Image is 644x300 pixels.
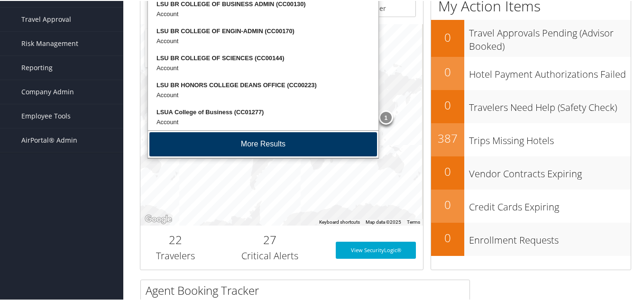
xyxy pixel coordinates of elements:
[145,47,164,66] button: Zoom out
[147,248,204,262] h3: Travelers
[218,248,322,262] h3: Critical Alerts
[21,103,71,127] span: Employee Tools
[21,7,71,30] span: Travel Approval
[149,63,377,72] div: Account
[469,195,631,213] h3: Credit Cards Expiring
[431,196,464,212] h2: 0
[21,127,77,151] span: AirPortal® Admin
[149,117,377,126] div: Account
[143,212,174,225] img: Google
[149,80,377,89] div: LSU BR HONORS COLLEGE DEANS OFFICE (CC00223)
[379,109,393,124] div: 1
[431,155,631,189] a: 0Vendor Contracts Expiring
[366,218,401,224] span: Map data ©2025
[431,189,631,222] a: 0Credit Cards Expiring
[145,28,164,47] button: Zoom in
[469,21,631,52] h3: Travel Approvals Pending (Advisor Booked)
[218,231,322,247] h2: 27
[21,79,74,103] span: Company Admin
[319,218,360,225] button: Keyboard shortcuts
[149,9,377,18] div: Account
[149,131,377,155] button: More Results
[469,95,631,113] h3: Travelers Need Help (Safety Check)
[149,53,377,62] div: LSU BR COLLEGE OF SCIENCES (CC00144)
[431,129,464,145] h2: 387
[431,28,464,45] h2: 0
[469,62,631,80] h3: Hotel Payment Authorizations Failed
[431,96,464,112] h2: 0
[469,228,631,246] h3: Enrollment Requests
[431,63,464,79] h2: 0
[431,56,631,89] a: 0Hotel Payment Authorizations Failed
[469,128,631,146] h3: Trips Missing Hotels
[149,107,377,116] div: LSUA College of Business (CC01277)
[469,162,631,180] h3: Vendor Contracts Expiring
[147,231,204,247] h2: 22
[21,31,78,55] span: Risk Management
[143,212,174,225] a: Open this area in Google Maps (opens a new window)
[146,282,469,298] h2: Agent Booking Tracker
[21,55,53,79] span: Reporting
[149,36,377,45] div: Account
[431,89,631,122] a: 0Travelers Need Help (Safety Check)
[431,222,631,255] a: 0Enrollment Requests
[431,19,631,55] a: 0Travel Approvals Pending (Advisor Booked)
[149,90,377,99] div: Account
[431,122,631,155] a: 387Trips Missing Hotels
[407,218,420,224] a: Terms (opens in new tab)
[431,163,464,179] h2: 0
[431,229,464,245] h2: 0
[336,241,416,258] a: View SecurityLogic®
[149,26,377,35] div: LSU BR COLLEGE OF ENGIN-ADMIN (CC00170)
